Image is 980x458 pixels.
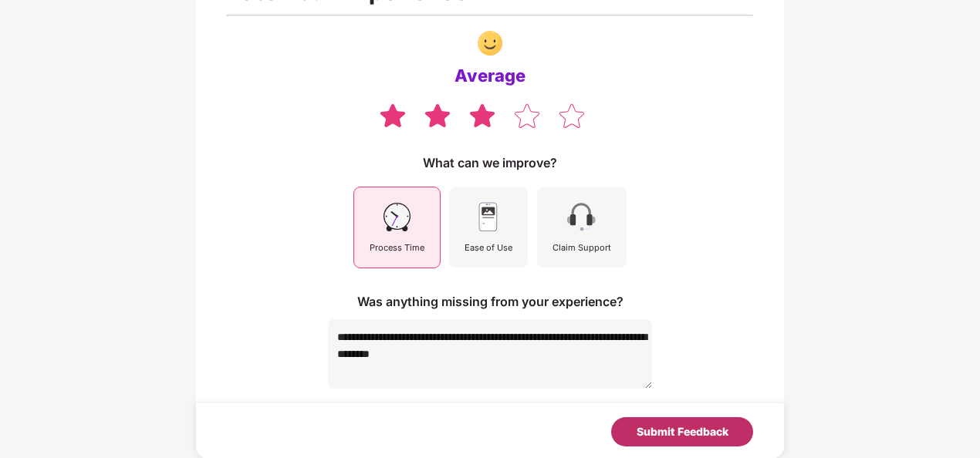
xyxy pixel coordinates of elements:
div: Average [455,65,525,86]
div: What can we improve? [423,154,557,171]
img: svg+xml;base64,PHN2ZyB4bWxucz0iaHR0cDovL3d3dy53My5vcmcvMjAwMC9zdmciIHdpZHRoPSIzOCIgaGVpZ2h0PSIzNS... [512,102,542,130]
img: svg+xml;base64,PHN2ZyB4bWxucz0iaHR0cDovL3d3dy53My5vcmcvMjAwMC9zdmciIHdpZHRoPSI0NSIgaGVpZ2h0PSI0NS... [564,200,599,234]
img: svg+xml;base64,PHN2ZyB4bWxucz0iaHR0cDovL3d3dy53My5vcmcvMjAwMC9zdmciIHdpZHRoPSIzOCIgaGVpZ2h0PSIzNS... [468,102,497,129]
div: Ease of Use [465,241,512,254]
img: svg+xml;base64,PHN2ZyB4bWxucz0iaHR0cDovL3d3dy53My5vcmcvMjAwMC9zdmciIHdpZHRoPSIzOCIgaGVpZ2h0PSIzNS... [423,102,452,129]
div: Process Time [370,241,424,254]
div: Was anything missing from your experience? [357,293,623,310]
img: svg+xml;base64,PHN2ZyBpZD0iR3JvdXBfNDI1MTIiIGRhdGEtbmFtZT0iR3JvdXAgNDI1MTIiIHhtbG5zPSJodHRwOi8vd3... [478,31,502,56]
div: Claim Support [553,241,611,254]
img: svg+xml;base64,PHN2ZyB4bWxucz0iaHR0cDovL3d3dy53My5vcmcvMjAwMC9zdmciIHdpZHRoPSI0NSIgaGVpZ2h0PSI0NS... [380,200,414,234]
img: svg+xml;base64,PHN2ZyB4bWxucz0iaHR0cDovL3d3dy53My5vcmcvMjAwMC9zdmciIHdpZHRoPSIzOCIgaGVpZ2h0PSIzNS... [378,102,407,129]
div: Submit Feedback [637,423,728,440]
img: svg+xml;base64,PHN2ZyB4bWxucz0iaHR0cDovL3d3dy53My5vcmcvMjAwMC9zdmciIHdpZHRoPSIzOCIgaGVpZ2h0PSIzNS... [557,102,586,130]
img: svg+xml;base64,PHN2ZyB4bWxucz0iaHR0cDovL3d3dy53My5vcmcvMjAwMC9zdmciIHdpZHRoPSI0NSIgaGVpZ2h0PSI0NS... [471,200,505,234]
